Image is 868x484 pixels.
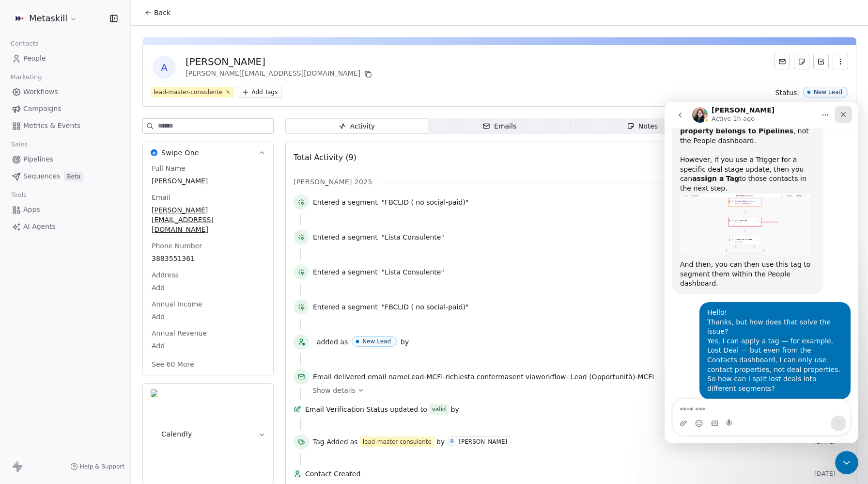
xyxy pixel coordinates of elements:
[150,299,204,309] span: Annual Income
[15,53,151,91] div: However, if you use a Trigger for a specific deal stage update, then you can to those contacts in...
[152,205,264,234] span: [PERSON_NAME][EMAIL_ADDRESS][DOMAIN_NAME]
[152,283,264,292] span: Add
[152,341,264,351] span: Add
[15,16,146,33] b: "loss reason" property belongs to Pipelines
[450,438,454,446] div: R
[166,314,182,329] button: Send a message…
[151,149,157,156] img: Swipe One
[313,437,348,447] span: Tag Added
[152,176,264,186] span: [PERSON_NAME]
[312,386,356,395] span: Show details
[313,267,378,277] span: Entered a segment
[8,200,186,305] div: Darya says…
[150,270,181,280] span: Address
[23,87,58,97] span: Workflows
[294,177,372,187] span: [PERSON_NAME] 2025
[152,312,264,322] span: Add
[313,197,378,207] span: Entered a segment
[305,469,810,479] span: Contact Created
[150,193,172,202] span: Email
[627,121,658,131] div: Notes
[150,163,187,173] span: Full Name
[150,328,209,338] span: Annual Revenue
[382,232,444,242] span: "Lista Consulente"
[186,68,374,80] div: [PERSON_NAME][EMAIL_ADDRESS][DOMAIN_NAME]
[8,219,123,235] a: AI Agents
[313,372,654,382] span: email name sent via workflow -
[459,438,507,445] div: [PERSON_NAME]
[23,154,53,164] span: Pipelines
[7,188,31,202] span: Tools
[362,338,391,345] div: New Lead
[432,404,446,414] div: valid
[8,168,123,184] a: SequencesBeta
[64,172,83,181] span: Beta
[28,73,59,81] b: assign a
[482,121,516,131] div: Emails
[31,318,38,325] button: Emoji picker
[70,463,124,470] a: Help & Support
[313,302,378,312] span: Entered a segment
[401,337,409,347] span: by
[139,4,176,21] button: Back
[8,118,123,134] a: Metrics & Events
[390,404,427,414] span: updated to
[6,36,43,51] span: Contacts
[151,389,157,479] img: Calendly
[62,318,69,325] button: Start recording
[775,88,799,97] span: Status:
[14,13,25,24] img: AVATAR%20METASKILL%20-%20Colori%20Positivo.png
[62,73,75,81] b: Tag
[23,171,60,181] span: Sequences
[317,337,348,347] span: added as
[382,267,444,277] span: "Lista Consulente"
[571,373,654,381] span: Lead (Opportunità)-MCFI
[408,373,509,381] span: Lead-MCFI-richiesta conferma
[312,386,841,395] a: Show details
[305,404,388,414] span: Email Verification Status
[154,8,170,17] span: Back
[350,437,358,447] span: as
[814,470,848,478] span: [DATE]
[6,70,46,84] span: Marketing
[665,102,858,443] iframe: Intercom live chat
[451,404,459,414] span: by
[161,148,199,158] span: Swipe One
[382,302,469,312] span: "FBCLID ( no social-paid)"
[238,87,281,97] button: Add Tags
[15,158,151,187] div: And then, you can then use this tag to segment them within the People dashboard.
[8,151,123,167] a: Pipelines
[152,254,264,263] span: 3883551361
[23,104,61,114] span: Campaigns
[161,429,192,439] span: Calendly
[8,84,123,100] a: Workflows
[80,463,124,470] span: Help & Support
[23,205,40,215] span: Apps
[35,200,186,297] div: Hello!Thanks, but how does that solve the issue?Yes, I can apply a tag — for example, Lost Deal —...
[12,10,79,27] button: Metaskill
[382,197,469,207] span: "FBCLID ( no social-paid)"
[8,297,186,314] textarea: Message…
[313,232,378,242] span: Entered a segment
[8,50,123,66] a: People
[15,318,23,325] button: Upload attachment
[154,88,222,97] div: lead-master-consulente
[436,437,445,447] span: by
[363,437,432,446] div: lead-master-consulente
[294,153,356,162] span: Total Activity (9)
[143,163,273,375] div: Swipe OneSwipe One
[23,121,80,131] span: Metrics & Events
[46,318,54,325] button: Gif picker
[835,451,858,474] iframe: Intercom live chat
[143,142,273,163] button: Swipe OneSwipe One
[29,12,67,25] span: Metaskill
[23,222,56,232] span: AI Agents
[814,89,842,96] div: New Lead
[150,241,204,251] span: Phone Number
